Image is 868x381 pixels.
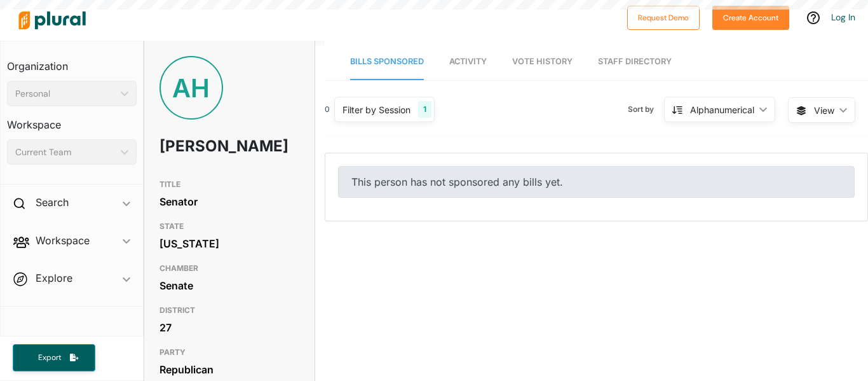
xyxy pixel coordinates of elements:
[159,177,299,192] h3: TITLE
[15,87,116,100] div: Personal
[338,166,855,198] div: This person has not sponsored any bills yet.
[598,44,672,80] a: Staff Directory
[418,101,431,118] div: 1
[159,276,299,295] div: Senate
[159,360,299,379] div: Republican
[36,195,69,209] h2: Search
[712,6,789,30] button: Create Account
[814,104,834,117] span: View
[350,44,424,80] a: Bills Sponsored
[690,103,754,116] div: Alphanumerical
[159,56,223,120] div: AH
[29,352,70,363] span: Export
[325,104,330,115] div: 0
[350,57,424,66] span: Bills Sponsored
[512,44,573,80] a: Vote History
[159,318,299,337] div: 27
[159,345,299,360] h3: PARTY
[712,10,789,24] a: Create Account
[628,104,664,115] span: Sort by
[15,146,116,159] div: Current Team
[159,303,299,318] h3: DISTRICT
[512,57,573,66] span: Vote History
[7,106,137,134] h3: Workspace
[7,48,137,76] h3: Organization
[627,10,700,24] a: Request Demo
[449,44,487,80] a: Activity
[159,234,299,253] div: [US_STATE]
[159,261,299,276] h3: CHAMBER
[13,344,95,371] button: Export
[831,11,855,23] a: Log In
[159,219,299,234] h3: STATE
[449,57,487,66] span: Activity
[159,127,243,165] h1: [PERSON_NAME]
[342,103,410,116] div: Filter by Session
[159,192,299,211] div: Senator
[627,6,700,30] button: Request Demo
